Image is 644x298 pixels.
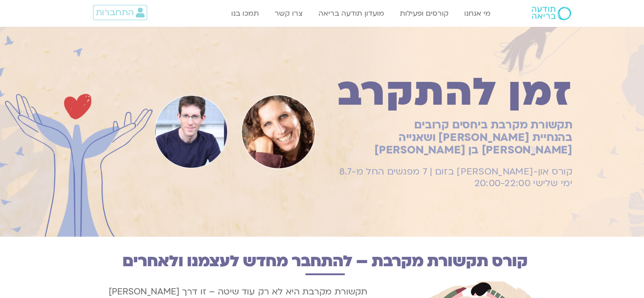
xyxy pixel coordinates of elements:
[460,5,495,22] a: מי אנחנו
[93,5,147,20] a: התחברות
[314,5,389,22] a: מועדון תודעה בריאה
[270,5,307,22] a: צרו קשר
[227,5,263,22] a: תמכו בנו
[395,5,453,22] a: קורסים ופעילות
[326,75,572,110] h1: זמן להתקרב
[326,119,572,157] h1: תקשורת מקרבת ביחסים קרובים בהנחיית [PERSON_NAME] ושאנייה [PERSON_NAME] בן [PERSON_NAME]
[532,7,571,20] img: תודעה בריאה
[96,8,134,17] span: התחברות
[109,253,542,269] h3: קורס תקשורת מקרבת – להתחבר מחדש לעצמנו ולאחרים
[326,166,572,189] h1: קורס און-[PERSON_NAME] בזום | 7 מפגשים החל מ-8.7 ימי שלישי 20:00-22:00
